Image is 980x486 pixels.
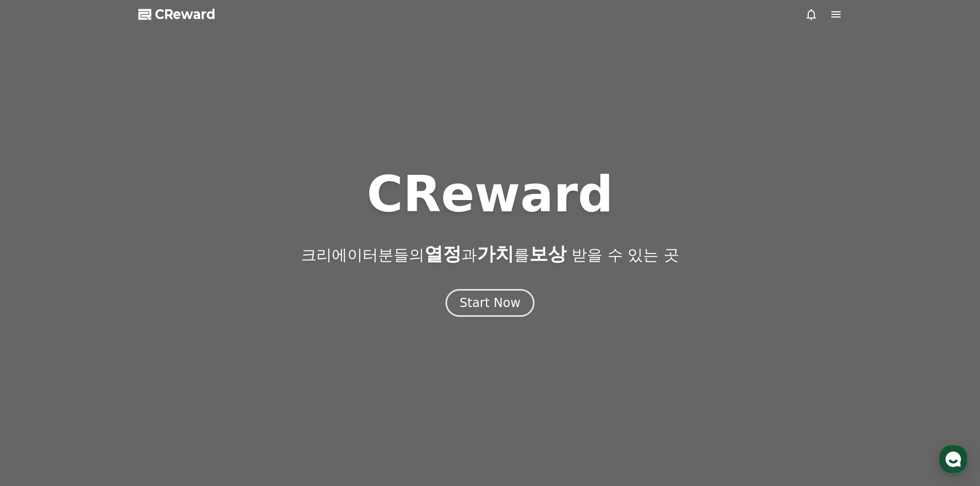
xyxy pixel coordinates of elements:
span: 열정 [424,243,461,264]
a: Start Now [446,299,534,309]
span: 보상 [529,243,566,264]
div: Start Now [459,295,521,311]
a: CReward [138,6,216,23]
span: CReward [155,6,216,23]
button: Start Now [446,289,534,317]
span: 가치 [477,243,514,264]
p: 크리에이터분들의 과 를 받을 수 있는 곳 [301,244,679,264]
h1: CReward [367,170,613,219]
